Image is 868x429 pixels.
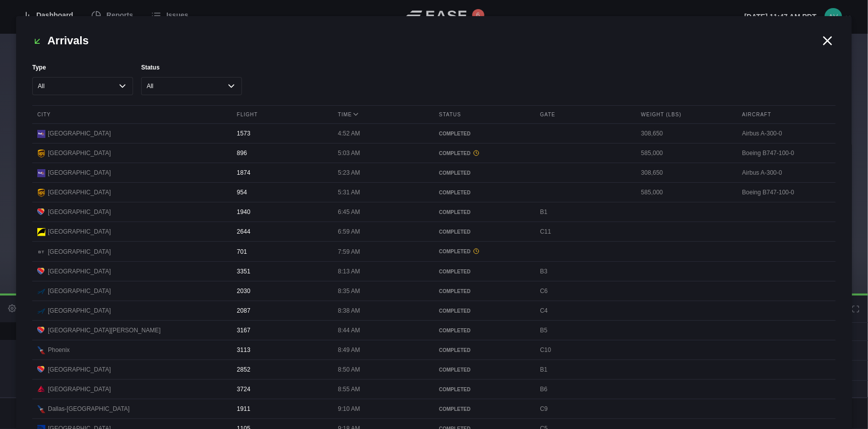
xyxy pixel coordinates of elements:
span: [GEOGRAPHIC_DATA] [48,227,111,236]
div: 2644 [232,222,331,241]
span: 308,650 [641,130,663,137]
span: B5 [540,327,548,334]
span: [GEOGRAPHIC_DATA] [48,188,111,197]
div: 1940 [232,202,331,222]
span: [GEOGRAPHIC_DATA] [48,149,111,158]
div: COMPLETED [439,386,528,393]
h2: Arrivals [32,32,820,49]
span: [GEOGRAPHIC_DATA] [48,247,111,256]
span: 308,650 [641,169,663,176]
div: 3167 [232,321,331,340]
div: 3724 [232,380,331,399]
div: COMPLETED [439,327,528,334]
span: [GEOGRAPHIC_DATA] [48,365,111,374]
span: B6 [540,386,548,393]
span: 8:13 AM [338,268,360,275]
span: 8:49 AM [338,346,360,353]
div: Gate [535,106,634,123]
span: 6:59 AM [338,228,360,235]
span: [GEOGRAPHIC_DATA] [48,385,111,394]
div: Weight (lbs) [636,106,735,123]
span: [GEOGRAPHIC_DATA] [48,129,111,138]
div: COMPLETED [439,268,528,275]
span: C4 [540,307,548,314]
div: 896 [232,144,331,163]
div: 954 [232,183,331,202]
div: 1874 [232,163,331,182]
div: COMPLETED [439,366,528,374]
label: Type [32,63,133,72]
span: C10 [540,346,551,353]
div: COMPLETED [439,228,528,236]
span: Airbus A-300-0 [742,130,782,137]
span: Dallas-[GEOGRAPHIC_DATA] [48,404,130,413]
span: Phoenix [48,345,70,354]
div: COMPLETED [439,307,528,315]
div: 3113 [232,340,331,360]
div: COMPLETED [439,248,528,255]
div: COMPLETED [439,208,528,216]
span: Airbus A-300-0 [742,169,782,176]
span: 4:52 AM [338,130,360,137]
span: Boeing B747-100-0 [742,189,794,196]
div: COMPLETED [439,169,528,177]
span: [GEOGRAPHIC_DATA] [48,168,111,177]
span: 8:35 AM [338,288,360,295]
span: 6:45 AM [338,208,360,216]
span: 8:44 AM [338,327,360,334]
span: C11 [540,228,551,235]
div: Aircraft [737,106,836,123]
span: C9 [540,405,548,412]
span: [GEOGRAPHIC_DATA] [48,207,111,217]
span: 9:10 AM [338,405,360,412]
div: COMPLETED [439,288,528,295]
span: B1 [540,366,548,373]
span: 8:38 AM [338,307,360,314]
span: [GEOGRAPHIC_DATA][PERSON_NAME] [48,326,161,335]
div: Time [333,106,432,123]
div: COMPLETED [439,130,528,137]
span: 8:50 AM [338,366,360,373]
span: [GEOGRAPHIC_DATA] [48,306,111,315]
div: 3351 [232,262,331,281]
span: 585,000 [641,150,663,157]
span: 5:03 AM [338,150,360,157]
span: [GEOGRAPHIC_DATA] [48,267,111,276]
div: COMPLETED [439,346,528,354]
span: 585,000 [641,189,663,196]
span: C6 [540,288,548,295]
span: Boeing B747-100-0 [742,150,794,157]
div: Status [434,106,533,123]
span: 7:59 AM [338,248,360,255]
label: Status [141,63,242,72]
span: 5:31 AM [338,189,360,196]
div: COMPLETED [439,150,528,157]
span: 8:55 AM [338,386,360,393]
div: 701 [232,242,331,261]
div: 1573 [232,124,331,143]
span: B3 [540,268,548,275]
span: BT [37,248,45,256]
div: 2030 [232,281,331,301]
div: Flight [232,106,331,123]
div: COMPLETED [439,189,528,196]
div: COMPLETED [439,405,528,413]
span: B1 [540,208,548,216]
div: 2852 [232,360,331,379]
span: 5:23 AM [338,169,360,176]
div: 1911 [232,399,331,418]
span: [GEOGRAPHIC_DATA] [48,287,111,296]
div: 2087 [232,301,331,320]
div: City [32,106,229,123]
